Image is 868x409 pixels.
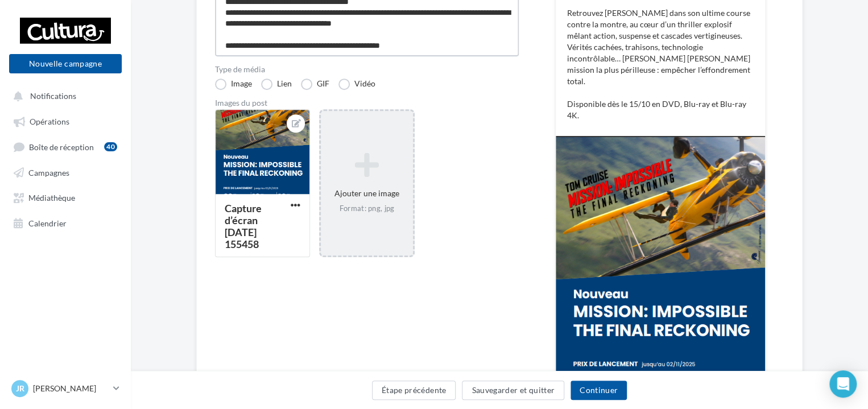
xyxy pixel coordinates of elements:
[829,370,857,398] div: Open Intercom Messenger
[215,79,252,90] label: Image
[30,91,76,101] span: Notifications
[16,383,24,394] span: Jr
[301,79,329,90] label: GIF
[7,85,119,106] button: Notifications
[338,79,375,90] label: Vidéo
[33,383,109,394] p: [PERSON_NAME]
[7,212,124,233] a: Calendrier
[215,65,519,73] label: Type de média
[30,117,69,126] span: Opérations
[7,136,124,157] a: Boîte de réception40
[28,193,75,203] span: Médiathèque
[372,381,456,400] button: Étape précédente
[9,378,122,399] a: Jr [PERSON_NAME]
[7,162,124,182] a: Campagnes
[28,167,69,177] span: Campagnes
[571,381,627,400] button: Continuer
[7,187,124,207] a: Médiathèque
[215,99,519,107] div: Images du post
[462,381,564,400] button: Sauvegarder et quitter
[261,79,292,90] label: Lien
[29,142,94,151] span: Boîte de réception
[28,218,67,228] span: Calendrier
[225,202,262,250] div: Capture d’écran [DATE] 155458
[104,142,117,151] div: 40
[7,110,124,131] a: Opérations
[9,54,122,73] button: Nouvelle campagne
